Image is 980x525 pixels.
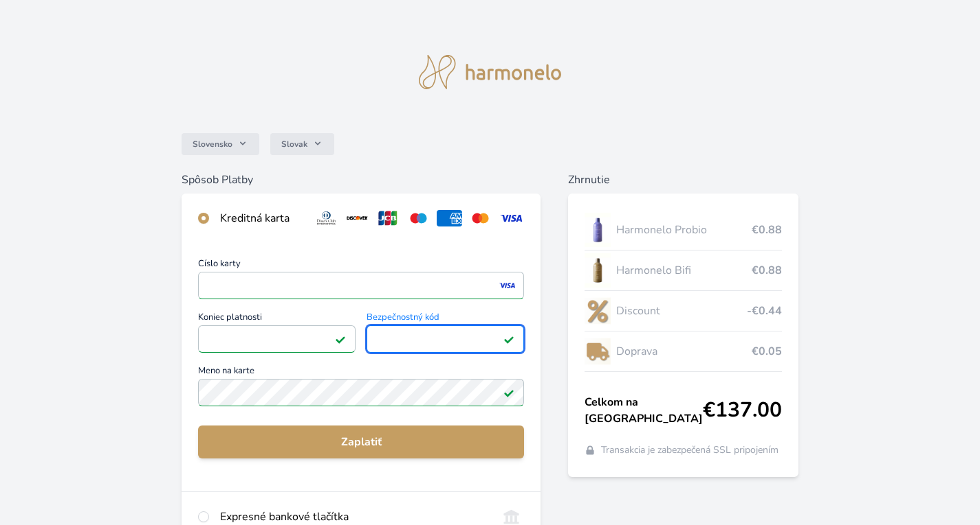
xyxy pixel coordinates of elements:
[752,343,782,360] span: €0.05
[367,313,524,325] span: Bezpečnostný kód
[345,210,370,226] img: discover.svg
[585,334,611,369] img: delivery-lo.png
[419,55,562,89] img: logo.svg
[281,139,307,150] span: Slovak
[198,313,356,325] span: Koniec platnosti
[601,443,778,457] span: Transakcia je zabezpečená SSL pripojením
[503,387,514,398] img: Pole je platné
[616,343,752,360] span: Doprava
[198,379,524,406] input: Meno na kartePole je platné
[503,334,514,345] img: Pole je platné
[220,509,488,525] div: Expresné bankové tlačítka
[616,222,752,238] span: Harmonelo Probio
[198,425,524,458] button: Zaplatiť
[437,210,462,226] img: amex.svg
[209,434,513,450] span: Zaplatiť
[747,303,782,319] span: -€0.44
[270,133,334,155] button: Slovak
[616,303,747,319] span: Discount
[585,394,703,427] span: Celkom na [GEOGRAPHIC_DATA]
[499,509,524,525] img: onlineBanking_SK.svg
[752,262,782,279] span: €0.88
[198,366,524,379] span: Meno na karte
[703,398,782,423] span: €137.00
[499,210,524,226] img: visa.svg
[585,213,611,247] img: CLEAN_PROBIO_se_stinem_x-lo.jpg
[314,210,339,226] img: diners.svg
[585,294,611,328] img: discount-lo.png
[568,172,798,188] h6: Zhrnutie
[373,329,518,349] iframe: Iframe pre bezpečnostný kód
[616,262,752,279] span: Harmonelo Bifi
[498,279,516,292] img: visa
[375,210,401,226] img: jcb.svg
[335,334,346,345] img: Pole je platné
[193,139,232,150] span: Slovensko
[220,210,303,226] div: Kreditná karta
[204,329,349,349] iframe: Iframe pre deň vypršania platnosti
[182,172,541,188] h6: Spôsob Platby
[752,222,782,238] span: €0.88
[204,276,518,295] iframe: Iframe pre číslo karty
[468,210,493,226] img: mc.svg
[585,253,611,288] img: CLEAN_BIFI_se_stinem_x-lo.jpg
[406,210,431,226] img: maestro.svg
[182,133,259,155] button: Slovensko
[198,259,524,272] span: Číslo karty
